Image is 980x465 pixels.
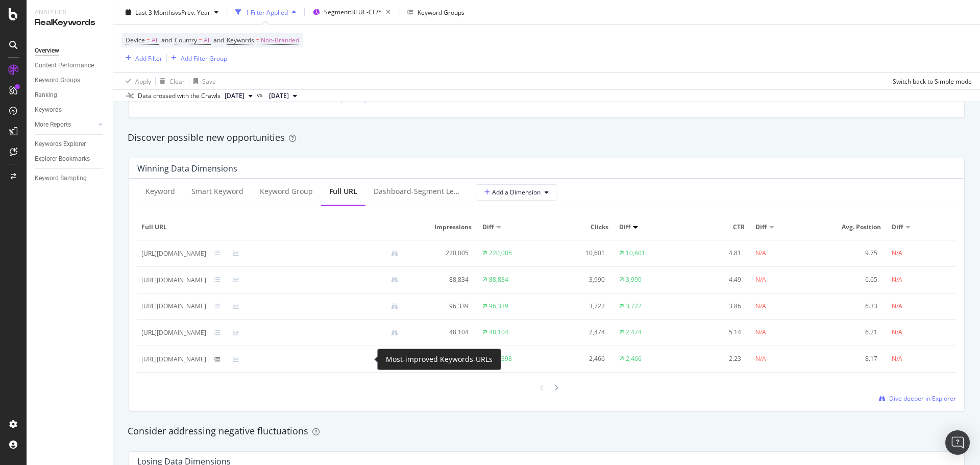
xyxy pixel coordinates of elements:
div: 2,474 [551,328,605,337]
span: Diff [619,223,630,232]
a: Content Performance [35,60,106,71]
div: 6.33 [824,302,878,311]
span: = [199,36,202,44]
div: Keyword Groups [35,75,80,86]
div: Keywords Explorer [35,139,86,150]
button: Keyword Groups [403,4,469,20]
div: 3,722 [626,302,642,311]
span: 2025 Oct. 7th [225,91,244,101]
div: Consider addressing negative fluctuations [128,425,966,438]
button: Switch back to Simple mode [889,73,972,89]
div: 4.49 [687,275,741,284]
div: N/A [892,302,902,311]
div: 6.65 [824,275,878,284]
div: 220,005 [414,249,469,258]
span: Diff [755,223,767,232]
a: Keywords Explorer [35,139,106,150]
div: Add Filter Group [181,54,227,62]
div: 10,601 [626,249,645,258]
span: CTR [687,223,745,232]
button: [DATE] [265,90,301,102]
a: Explorer Bookmarks [35,154,106,164]
div: 9.75 [824,249,878,258]
div: Keyword [145,186,175,197]
div: 4.81 [687,249,741,258]
div: 2.23 [687,354,741,363]
div: More Reports [35,119,71,130]
div: Apply [135,77,151,85]
span: Diff [892,223,903,232]
div: Data crossed with the Crawls [138,91,220,101]
span: vs Prev. Year [175,8,210,16]
button: Add Filter [121,52,162,64]
div: 88,834 [414,275,469,284]
div: [URL][DOMAIN_NAME] [141,249,206,258]
div: 96,339 [489,302,508,311]
div: Analytics [35,8,105,17]
span: Non-Branded [261,33,299,47]
span: Keywords [227,36,254,44]
div: Explorer Bookmarks [35,154,90,164]
button: Last 3 MonthsvsPrev. Year [121,4,223,20]
span: Device [126,36,145,44]
span: = [256,36,259,44]
div: N/A [892,328,902,337]
div: Full URL [329,186,357,197]
div: Save [202,77,216,85]
div: [URL][DOMAIN_NAME] [141,302,206,311]
div: 2,474 [626,328,642,337]
span: vs [257,90,265,100]
div: 2,466 [626,354,642,363]
a: Ranking [35,90,106,101]
span: Impressions [414,223,472,232]
a: Keyword Groups [35,75,106,86]
div: Open Intercom Messenger [945,430,970,455]
a: Overview [35,45,106,56]
div: 1 Filter Applied [246,8,288,16]
span: Add a Dimension [484,188,541,197]
div: 6.21 [824,328,878,337]
div: [URL][DOMAIN_NAME] [141,276,206,285]
span: All [152,33,159,47]
div: Keyword Sampling [35,173,87,184]
div: 96,339 [414,302,469,311]
div: 10,601 [551,249,605,258]
div: Keyword Groups [418,8,464,16]
div: N/A [892,275,902,284]
span: and [213,36,224,44]
span: All [204,33,211,47]
div: [URL][DOMAIN_NAME] [141,328,206,337]
div: Smart Keyword [191,186,243,197]
button: [DATE] [220,90,257,102]
div: 220,005 [489,249,512,258]
button: Add a Dimension [476,184,557,201]
div: Keywords [35,105,62,115]
button: Add Filter Group [167,52,227,64]
div: 2,466 [551,354,605,363]
div: N/A [892,249,902,258]
div: 48,104 [414,328,469,337]
div: 88,834 [489,275,508,284]
div: N/A [755,328,766,337]
div: N/A [755,354,766,363]
button: Save [189,73,216,89]
div: Ranking [35,90,57,101]
a: Keyword Sampling [35,173,106,184]
span: Full URL [141,223,404,232]
div: 3,722 [551,302,605,311]
div: Clear [169,77,185,85]
div: Winning Data Dimensions [137,163,237,174]
div: Switch back to Simple mode [893,77,972,85]
div: Add Filter [135,54,162,62]
button: Clear [156,73,185,89]
div: Keyword Group [260,186,313,197]
div: N/A [755,302,766,311]
a: More Reports [35,119,95,130]
span: Clicks [551,223,608,232]
span: Last 3 Months [135,8,175,16]
div: 3,990 [551,275,605,284]
div: 8.17 [824,354,878,363]
div: Most-improved Keywords-URLs [386,353,493,365]
span: and [161,36,172,44]
div: 48,104 [489,328,508,337]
